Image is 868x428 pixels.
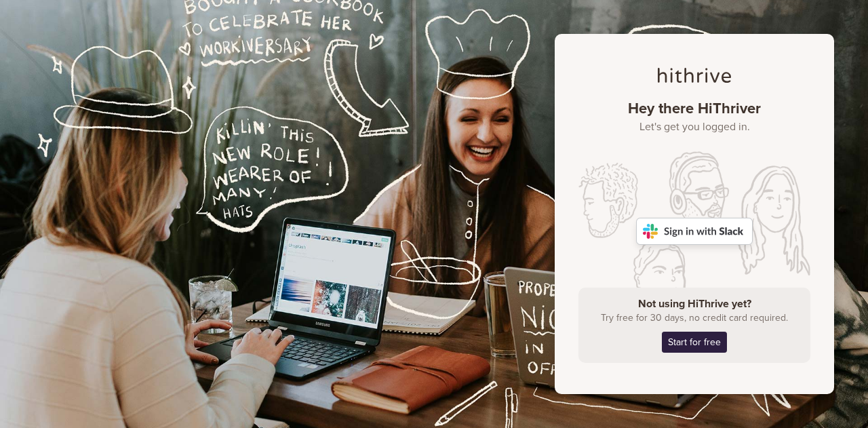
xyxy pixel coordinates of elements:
h4: Not using HiThrive yet? [589,298,800,311]
small: Let's get you logged in. [578,121,810,134]
img: Sign in with Slack [636,218,753,245]
h1: Hey there HiThriver [578,100,810,134]
a: Start for free [662,332,727,353]
img: hithrive-logo-dark.4eb238aa.svg [658,68,731,83]
p: Try free for 30 days, no credit card required. [589,311,800,325]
